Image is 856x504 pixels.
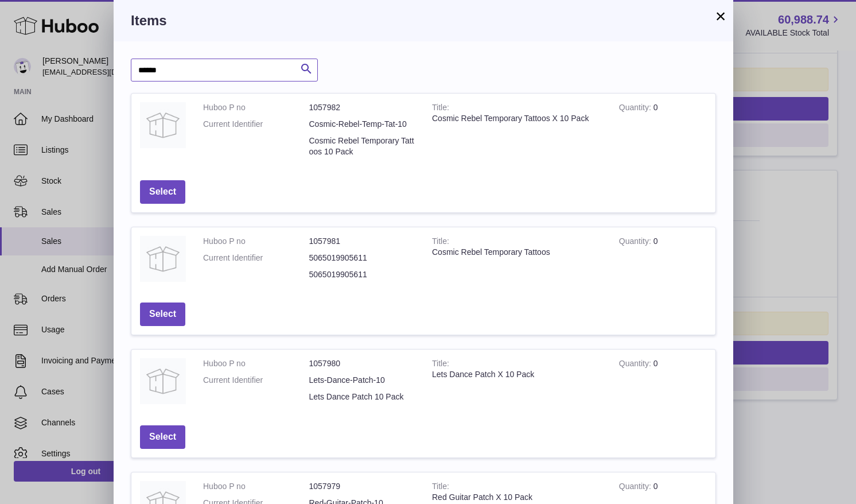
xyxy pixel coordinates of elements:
img: Cosmic Rebel Temporary Tattoos [140,236,186,282]
dd: Cosmic-Rebel-Temp-Tat-10 [309,119,415,130]
dd: Cosmic Rebel Temporary Tattoos 10 Pack [309,135,415,157]
strong: Quantity [619,482,653,494]
dd: 1057980 [309,358,415,369]
td: 0 [610,94,715,172]
h3: Items [131,11,716,30]
img: Cosmic Rebel Temporary Tattoos X 10 Pack [140,102,186,148]
strong: Title [432,482,449,494]
dt: Huboo P no [203,358,309,369]
button: Select [140,180,185,204]
td: 0 [610,350,715,417]
dt: Huboo P no [203,102,309,113]
strong: Quantity [619,359,653,371]
dd: 5065019905611 [309,269,415,280]
dd: Lets Dance Patch 10 Pack [309,391,415,402]
dd: Lets-Dance-Patch-10 [309,375,415,386]
dd: 1057979 [309,481,415,492]
dt: Current Identifier [203,119,309,130]
dt: Current Identifier [203,253,309,263]
div: Cosmic Rebel Temporary Tattoos X 10 Pack [432,113,602,124]
dd: 1057981 [309,236,415,247]
div: Lets Dance Patch X 10 Pack [432,369,602,380]
button: Select [140,425,185,449]
dd: 5065019905611 [309,253,415,263]
strong: Title [432,237,449,249]
dt: Huboo P no [203,236,309,247]
button: × [714,9,727,23]
strong: Quantity [619,103,653,115]
dd: 1057982 [309,102,415,113]
dt: Huboo P no [203,481,309,492]
dt: Current Identifier [203,375,309,386]
img: Lets Dance Patch X 10 Pack [140,358,186,404]
strong: Title [432,103,449,115]
strong: Title [432,359,449,371]
button: Select [140,303,185,326]
strong: Quantity [619,237,653,249]
div: Cosmic Rebel Temporary Tattoos [432,247,602,258]
div: Red Guitar Patch X 10 Pack [432,492,602,503]
td: 0 [610,227,715,294]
